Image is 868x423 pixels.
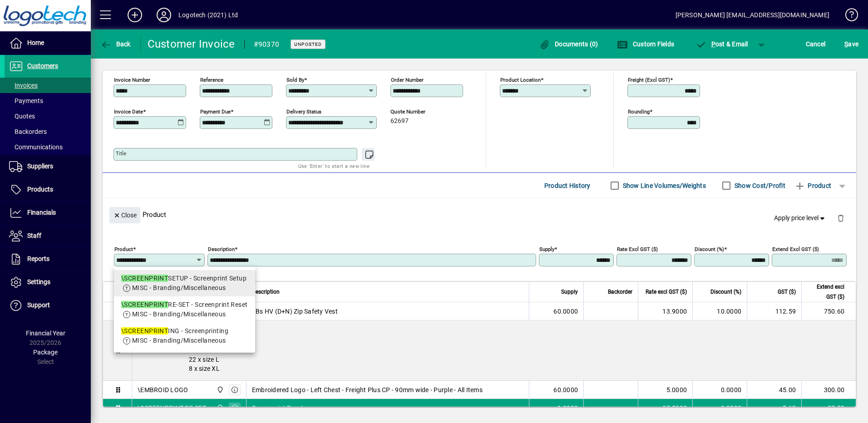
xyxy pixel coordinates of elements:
span: Extend excl GST ($) [807,282,844,302]
span: Settings [27,278,50,285]
a: Backorders [5,124,91,139]
span: Customers [27,62,58,69]
mat-label: Delivery status [286,108,321,115]
td: 45.00 [747,381,801,399]
button: Product History [541,177,594,194]
mat-label: Invoice date [114,108,143,115]
a: Products [5,178,91,201]
div: 37.5000 [644,403,687,413]
a: Financials [5,202,91,224]
td: 5.63 [747,399,801,417]
span: Staff [27,232,41,239]
mat-option: \SCREENPRINT RE-SET - Screenprint Reset [114,296,255,323]
div: \SCREENPRINT RE-SET [138,403,206,413]
td: 0.0000 [692,399,747,417]
a: Reports [5,248,91,271]
app-page-header-button: Back [91,36,141,52]
a: Invoices [5,78,91,93]
mat-label: Rate excl GST ($) [617,246,658,252]
span: MISC - Branding/Miscellaneous [132,310,226,318]
span: 1.0000 [557,403,578,413]
a: Communications [5,139,91,155]
div: \EMBROID LOGO [138,385,188,394]
span: 62697 [390,118,409,125]
em: \SCREENPRINT [121,301,168,308]
span: ost & Email [695,40,748,48]
div: [PERSON_NAME] [EMAIL_ADDRESS][DOMAIN_NAME] [676,8,829,22]
span: Rate excl GST ($) [646,287,687,297]
a: Quotes [5,108,91,124]
mat-label: Description [208,246,235,252]
span: Product History [544,178,591,193]
span: Support [27,301,50,309]
span: Apply price level [774,213,827,223]
span: Product [794,178,831,193]
button: Post & Email [691,36,753,52]
em: \SCREENPRINT [121,327,168,334]
mat-label: Invoice number [114,77,150,83]
button: Back [98,36,133,52]
span: MISC - Branding/Miscellaneous [132,337,226,344]
td: 112.59 [747,302,801,320]
span: Unposted [294,41,322,47]
span: Back [100,40,131,48]
span: Central [214,385,225,395]
button: Custom Fields [615,36,676,52]
button: Add [120,7,149,23]
div: 5.0000 [644,385,687,394]
div: #90370 [254,37,280,52]
span: Backorder [608,287,632,297]
mat-label: Extend excl GST ($) [772,246,819,252]
button: Cancel [804,36,828,52]
span: ave [844,37,858,51]
span: Central [214,403,225,413]
a: Payments [5,93,91,108]
button: Save [842,36,861,52]
div: Customer Invoice [148,37,235,51]
span: MISC - Branding/Miscellaneous [132,284,226,291]
span: Suppliers [27,162,53,170]
mat-option: \SCREENPRINTING - Screenprinting [114,323,255,349]
span: Backorders [9,128,47,135]
span: Reports [27,255,49,262]
button: Close [109,207,140,223]
app-page-header-button: Delete [830,214,852,222]
mat-label: Product location [500,77,541,83]
a: Suppliers [5,155,91,178]
span: Financial Year [26,330,65,337]
a: Settings [5,271,91,294]
div: SETUP - Screenprint Setup [121,274,248,283]
div: Product [103,198,856,231]
div: LIME 8 x size S 22 x size M 22 x size L 8 x size XL [132,320,856,380]
span: JBs HV (D+N) Zip Safety Vest [252,307,338,316]
td: 0.0000 [692,381,747,399]
button: Product [790,177,836,194]
label: Show Cost/Profit [733,181,785,190]
mat-hint: Use 'Enter' to start a new line [298,161,370,171]
div: ING - Screenprinting [121,326,248,336]
button: Documents (0) [537,36,601,52]
mat-label: Sold by [286,77,304,83]
span: Description [252,287,280,297]
span: Supply [561,287,578,297]
app-page-header-button: Close [107,211,143,219]
td: 37.50 [801,399,856,417]
span: Screenprint Reset [252,403,303,413]
a: Staff [5,225,91,247]
span: Package [33,349,58,356]
span: Embroidered Logo - Left Chest - Freight Plus CP - 90mm wide - Purple - All Items [252,385,483,394]
span: 60.0000 [553,385,578,394]
span: Invoices [9,82,38,89]
label: Show Line Volumes/Weights [621,181,706,190]
mat-label: Freight (excl GST) [628,77,670,83]
span: Discount (%) [710,287,741,297]
td: 10.0000 [692,302,747,320]
a: Knowledge Base [838,2,857,31]
span: Cancel [806,37,826,51]
a: Support [5,294,91,317]
span: GST ($) [778,287,796,297]
td: 300.00 [801,381,856,399]
span: 60.0000 [553,307,578,316]
mat-label: Rounding [628,108,650,115]
div: 13.9000 [644,307,687,316]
